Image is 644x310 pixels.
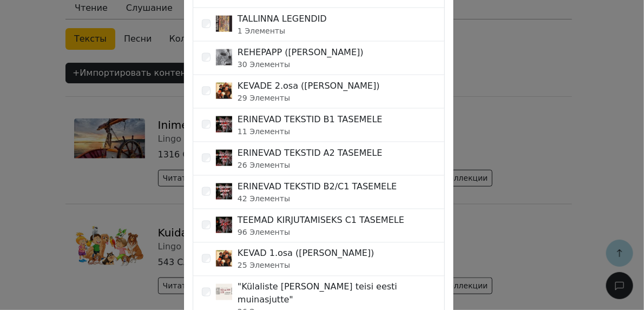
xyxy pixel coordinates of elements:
small: 1 Элементы [238,25,327,37]
div: REHEPAPP ([PERSON_NAME]) [238,46,364,59]
small: 29 Элементы [238,93,380,104]
div: KEVAD 1.osa ([PERSON_NAME]) [238,247,374,260]
div: ERINEVAD TEKSTID A2 TASEMELE [238,147,383,160]
small: 11 Элементы [238,126,383,137]
small: 25 Элементы [238,260,374,272]
div: "Külaliste [PERSON_NAME] teisi eesti muinasjutte" [238,281,436,307]
div: TALLINNA LEGENDID [238,12,327,25]
div: TEEMAD KIRJUTAMISEKS C1 TASEMELE [238,214,404,227]
div: KEVADE 2.osa ([PERSON_NAME]) [238,80,380,93]
div: ERINEVAD TEKSTID B2/C1 TASEMELE [238,180,397,193]
div: ERINEVAD TEKSTID B1 TASEMELE [238,113,383,126]
small: 30 Элементы [238,59,364,70]
small: 26 Элементы [238,160,383,171]
small: 42 Элементы [238,193,397,205]
small: 96 Элементы [238,227,404,238]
